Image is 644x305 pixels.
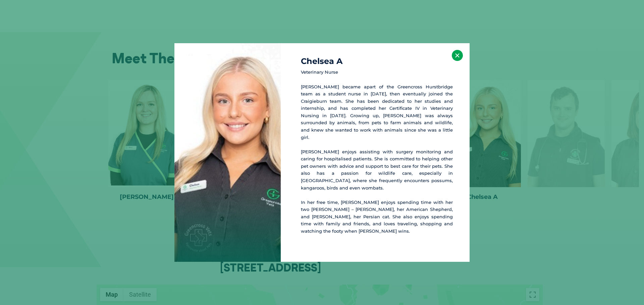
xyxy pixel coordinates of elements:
p: [PERSON_NAME] enjoys assisting with surgery monitoring and caring for hospitalised patients. She ... [301,148,453,192]
p: In her free time, [PERSON_NAME] enjoys spending time with her two [PERSON_NAME] – [PERSON_NAME], ... [301,199,453,235]
button: × [452,50,463,61]
h4: Chelsea A [301,57,453,65]
p: Veterinary Nurse [301,69,453,76]
p: [PERSON_NAME] became apart of the Greencross Hurstbridge team as a student nurse in [DATE], then ... [301,83,453,141]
